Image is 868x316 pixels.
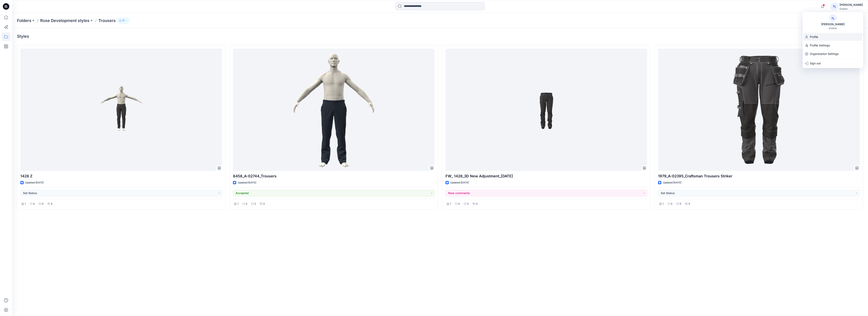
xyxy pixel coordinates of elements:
[467,202,469,206] p: 0
[671,202,672,206] p: 0
[831,3,838,10] div: TL
[840,7,863,10] div: Guston
[446,49,647,171] a: FW_ 1428_3D New Adjustment_09-09-2025
[829,15,837,22] div: TL
[238,181,256,185] p: Updated [DATE]
[122,18,124,23] p: 11
[810,60,821,67] p: Sign out
[237,202,238,206] p: 1
[840,2,863,7] div: [PERSON_NAME]
[450,202,451,206] p: 1
[803,42,863,49] a: Profile Settings
[458,202,460,206] p: 0
[810,33,818,41] p: Profile
[829,27,837,30] div: Guston
[255,202,256,206] p: 2
[663,202,664,206] p: 1
[658,173,860,179] p: 1979_A-02395_Craftsman Trousers Striker
[810,50,839,58] p: Organization Settings
[20,173,222,179] p: 1428 Z
[658,49,860,171] a: 1979_A-02395_Craftsman Trousers Striker
[33,202,35,206] p: 0
[476,202,478,206] p: 0
[98,18,116,23] p: Trousers
[17,18,31,23] a: Folders
[20,49,222,171] a: 1428 Z
[263,202,265,206] p: 0
[803,33,863,41] a: Profile
[117,18,129,23] button: 11
[663,181,681,185] p: Updated [DATE]
[25,181,44,185] p: Updated [DATE]
[51,202,52,206] p: 0
[819,22,847,27] div: [PERSON_NAME]
[25,202,26,206] p: 1
[40,18,89,23] a: Rose Development styles
[680,202,681,206] p: 0
[233,173,435,179] p: 8458_A-02744_Trousers
[450,181,469,185] p: Updated [DATE]
[446,173,647,179] p: FW_ 1428_3D New Adjustment_[DATE]
[42,202,44,206] p: 0
[810,42,830,49] p: Profile Settings
[803,50,863,58] a: Organization Settings
[689,202,690,206] p: 0
[17,34,29,39] h4: Styles
[246,202,247,206] p: 0
[233,49,435,171] a: 8458_A-02744_Trousers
